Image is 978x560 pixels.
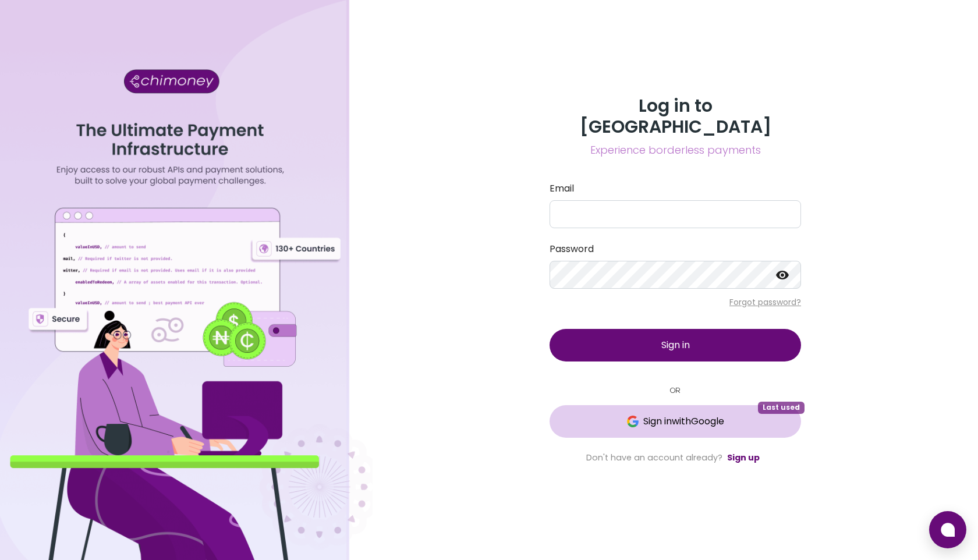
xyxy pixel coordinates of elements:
[661,338,690,352] span: Sign in
[727,452,760,463] a: Sign up
[627,416,639,427] img: Google
[550,296,801,308] p: Forgot password?
[550,142,801,158] span: Experience borderless payments
[550,329,801,361] button: Sign in
[758,402,805,413] span: Last used
[550,385,801,396] small: OR
[550,95,801,137] h3: Log in to [GEOGRAPHIC_DATA]
[643,414,724,428] span: Sign in with Google
[550,405,801,438] button: GoogleSign inwithGoogleLast used
[929,511,966,548] button: Open chat window
[550,182,801,196] label: Email
[586,452,722,463] span: Don't have an account already?
[550,242,801,256] label: Password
